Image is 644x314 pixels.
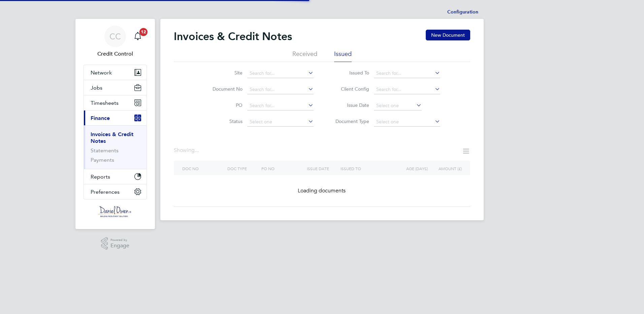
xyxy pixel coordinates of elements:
button: Timesheets [84,95,147,110]
li: Received [292,50,317,62]
button: Jobs [84,80,147,95]
a: Invoices & Credit Notes [91,131,133,144]
button: Preferences [84,184,147,199]
img: danielowen-logo-retina.png [98,206,132,217]
a: Powered byEngage [101,237,130,250]
li: Issued [334,50,352,62]
button: Reports [84,169,147,184]
span: Timesheets [91,100,119,106]
label: Site [204,70,243,76]
label: Status [204,118,243,124]
span: Network [91,69,112,76]
span: Credit Control [84,50,147,58]
span: Engage [110,243,129,249]
label: Document No [204,86,243,92]
input: Search for... [247,101,314,111]
label: PO [204,102,243,108]
input: Select one [247,117,314,127]
span: Jobs [91,85,102,91]
a: CCCredit Control [84,26,147,58]
li: Configuration [447,5,478,19]
h2: Invoices & Credit Notes [174,30,292,43]
nav: Main navigation [75,19,155,229]
button: Network [84,65,147,80]
span: CC [109,32,121,41]
a: Go to home page [84,206,147,217]
span: Reports [91,174,110,180]
label: Issued To [330,70,369,76]
input: Search for... [247,69,314,78]
div: Showing [174,147,200,154]
a: 12 [131,26,144,47]
input: Select one [374,101,422,111]
label: Client Config [330,86,369,92]
span: 12 [139,28,148,36]
span: Preferences [91,189,120,195]
label: Document Type [330,118,369,124]
span: ... [195,147,199,154]
a: Payments [91,157,114,163]
input: Search for... [247,85,314,94]
input: Search for... [374,69,440,78]
span: Finance [91,115,110,121]
a: Statements [91,147,119,154]
div: Finance [84,125,147,169]
label: Issue Date [330,102,369,108]
input: Search for... [374,85,440,94]
input: Select one [374,117,440,127]
button: Finance [84,111,147,125]
span: Powered by [110,237,129,243]
button: New Document [426,30,470,40]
